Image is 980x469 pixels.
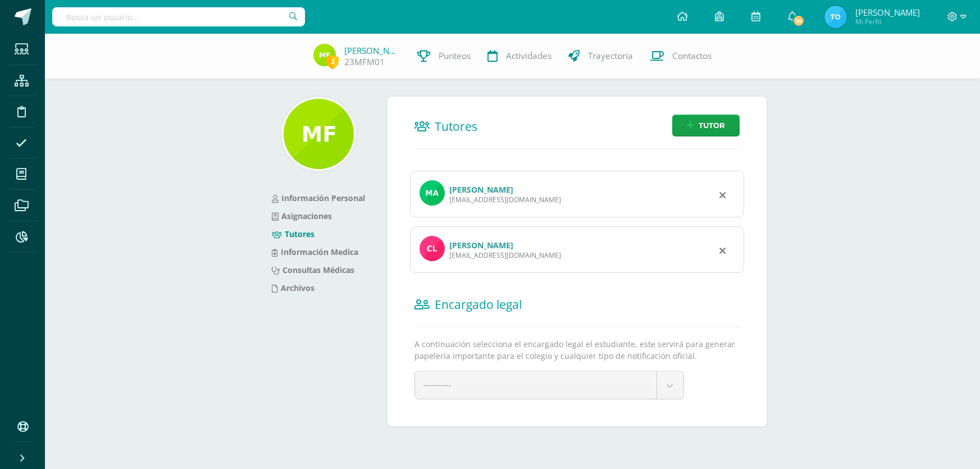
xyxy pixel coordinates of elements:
[479,34,560,79] a: Actividades
[420,180,445,206] img: profile image
[560,34,641,79] a: Trayectoria
[449,184,513,195] a: [PERSON_NAME]
[719,188,726,201] div: Remover
[855,17,920,26] span: Mi Perfil
[272,265,354,275] a: Consultas Médicas
[792,15,805,27] span: 10
[272,211,332,221] a: Asignaciones
[449,195,561,204] div: [EMAIL_ADDRESS][DOMAIN_NAME]
[409,34,479,79] a: Punteos
[719,243,726,257] div: Remover
[415,371,683,399] a: ----------
[420,236,445,261] img: profile image
[435,119,477,134] span: Tutores
[272,283,314,293] a: Archivos
[414,338,740,362] p: A continuación selecciona el encargado legal el estudiante, este servirá para generar papelería i...
[52,7,305,26] input: Busca un usuario...
[449,251,561,260] div: [EMAIL_ADDRESS][DOMAIN_NAME]
[272,193,365,203] a: Información Personal
[284,99,354,169] img: e300c3fa91ccef1b5993b2f0556b49ec.png
[672,50,712,62] span: Contactos
[506,50,551,62] span: Actividades
[272,229,314,239] a: Tutores
[435,297,522,312] span: Encargado legal
[326,54,339,69] span: 2
[344,45,400,56] a: [PERSON_NAME]
[272,247,358,257] a: Información Medica
[588,50,633,62] span: Trayectoria
[423,379,452,390] span: ----------
[641,34,720,79] a: Contactos
[855,7,920,18] span: [PERSON_NAME]
[313,44,336,66] img: 9a191c26e37b4fcf744a0cb5c9f78801.png
[824,6,847,28] img: 76a3483454ffa6e9dcaa95aff092e504.png
[344,56,385,68] a: 23MFM01
[449,240,513,251] a: [PERSON_NAME]
[439,50,471,62] span: Punteos
[699,115,725,136] span: Tutor
[672,115,740,136] a: Tutor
